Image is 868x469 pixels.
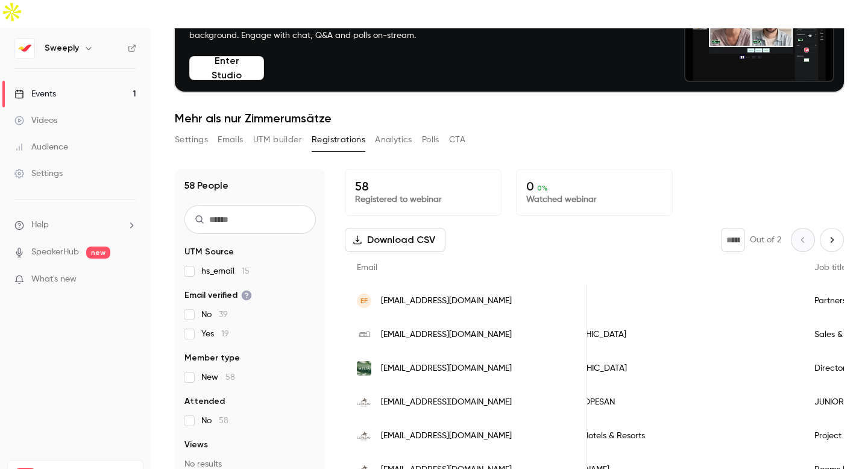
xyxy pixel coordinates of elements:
span: Member type [184,352,240,364]
h1: Mehr als nur Zimmerumsätze [175,111,844,125]
div: Sweeply [509,284,802,318]
span: 0 % [537,184,548,192]
span: 58 [225,373,235,382]
div: IFA HOTELS BY LOPESAN [509,385,802,419]
div: Events [14,88,56,100]
li: help-dropdown-opener [14,219,136,231]
span: 15 [242,267,250,275]
p: Watched webinar [526,194,662,206]
span: new [86,247,110,259]
span: No [201,309,228,321]
button: UTM builder [253,130,302,150]
span: Yes [201,328,229,340]
span: [EMAIL_ADDRESS][DOMAIN_NAME] [381,362,512,375]
img: lopesan.com [357,395,371,409]
img: melia.com [357,361,371,376]
span: Help [31,219,49,231]
span: Attended [184,395,225,408]
button: Download CSV [345,228,445,252]
div: Audience [14,141,68,153]
span: hs_email [201,265,250,277]
span: Views [184,439,208,451]
span: 19 [221,330,229,338]
span: [EMAIL_ADDRESS][DOMAIN_NAME] [381,329,512,341]
img: Sweeply [15,39,34,58]
span: New [201,371,235,383]
button: Emails [218,130,243,150]
h6: Sweeply [45,42,79,54]
button: Enter Studio [189,56,264,80]
img: lopesan.com [357,429,371,443]
a: SpeakerHub [31,246,79,259]
span: No [201,415,228,427]
div: Meliá [GEOGRAPHIC_DATA] [509,351,802,385]
button: Next page [820,228,844,252]
span: Job title [814,263,846,272]
h1: 58 People [184,178,228,193]
img: hotel-alte-werft.de [357,327,371,342]
span: 39 [219,310,228,319]
p: 0 [526,179,662,194]
span: [EMAIL_ADDRESS][DOMAIN_NAME] [381,430,512,442]
div: IFA by Lopesan Hotels & Resorts [509,419,802,453]
p: 58 [355,179,491,194]
span: Email [357,263,377,272]
span: EF [360,295,368,306]
div: Hotel [GEOGRAPHIC_DATA] [509,318,802,351]
div: Videos [14,115,57,127]
button: Registrations [312,130,365,150]
div: Settings [14,168,63,180]
button: CTA [449,130,465,150]
span: [EMAIL_ADDRESS][DOMAIN_NAME] [381,396,512,409]
button: Settings [175,130,208,150]
p: Go live with up to 8 other speakers. Brand your webinar with colors, fonts and background. Engage... [189,17,521,42]
span: UTM Source [184,246,234,258]
button: Analytics [375,130,412,150]
p: Registered to webinar [355,194,491,206]
button: Polls [422,130,439,150]
span: [EMAIL_ADDRESS][DOMAIN_NAME] [381,295,512,307]
p: Out of 2 [750,234,781,246]
span: 58 [219,417,228,425]
span: What's new [31,273,77,286]
span: Email verified [184,289,252,301]
iframe: Noticeable Trigger [122,274,136,285]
